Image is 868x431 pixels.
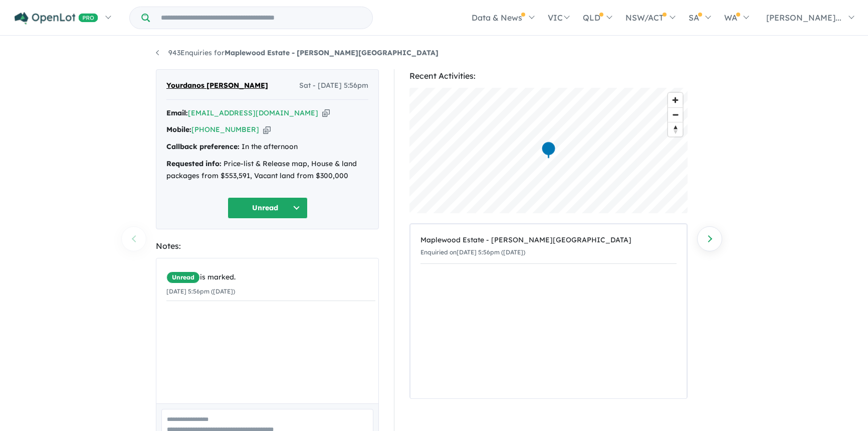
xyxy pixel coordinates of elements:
[166,271,375,283] div: is marked.
[166,159,222,168] strong: Requested info:
[263,124,271,135] button: Copy
[166,271,200,283] span: Unread
[152,7,370,29] input: Try estate name, suburb, builder or developer
[156,48,439,57] a: 943Enquiries forMaplewood Estate - [PERSON_NAME][GEOGRAPHIC_DATA]
[668,122,683,136] span: Reset bearing to north
[541,141,556,160] div: Map marker
[766,13,841,23] span: [PERSON_NAME]...
[409,69,688,83] div: Recent Activities:
[166,288,235,295] small: [DATE] 5:56pm ([DATE])
[668,107,683,122] button: Zoom out
[156,239,379,253] div: Notes:
[166,125,191,134] strong: Mobile:
[322,108,330,118] button: Copy
[299,80,368,92] span: Sat - [DATE] 5:56pm
[156,47,712,59] nav: breadcrumb
[191,125,259,134] a: [PHONE_NUMBER]
[668,108,683,122] span: Zoom out
[420,234,677,246] div: Maplewood Estate - [PERSON_NAME][GEOGRAPHIC_DATA]
[409,88,688,213] canvas: Map
[166,80,268,92] span: Yourdanos [PERSON_NAME]
[166,108,188,117] strong: Email:
[166,142,240,151] strong: Callback preference:
[668,122,683,136] button: Reset bearing to north
[668,93,683,107] button: Zoom in
[225,48,439,57] strong: Maplewood Estate - [PERSON_NAME][GEOGRAPHIC_DATA]
[166,158,368,182] div: Price-list & Release map, House & land packages from $553,591, Vacant land from $300,000
[15,12,98,25] img: Openlot PRO Logo White
[228,197,308,219] button: Unread
[420,229,677,264] a: Maplewood Estate - [PERSON_NAME][GEOGRAPHIC_DATA]Enquiried on[DATE] 5:56pm ([DATE])
[188,108,318,117] a: [EMAIL_ADDRESS][DOMAIN_NAME]
[420,248,525,256] small: Enquiried on [DATE] 5:56pm ([DATE])
[166,141,368,153] div: In the afternoon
